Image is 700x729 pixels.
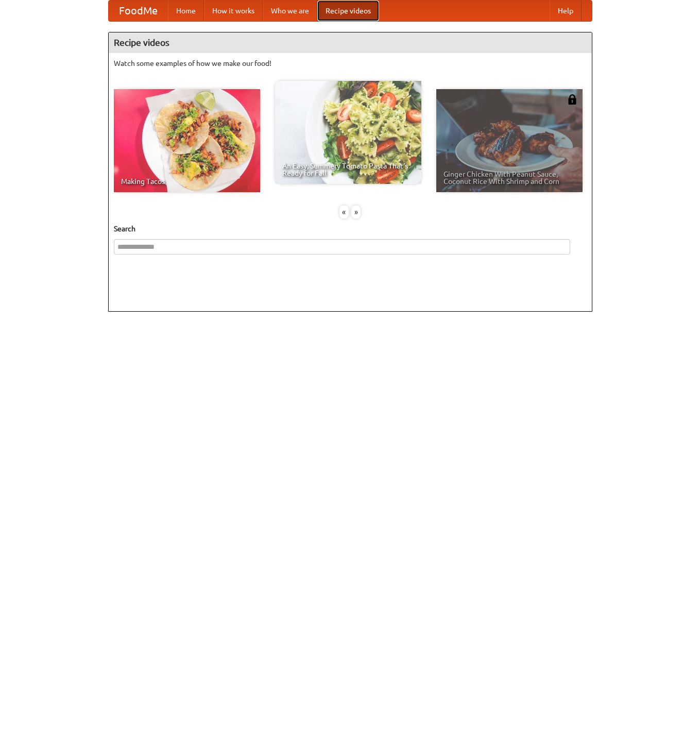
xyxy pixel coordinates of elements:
div: « [339,206,349,218]
a: Home [168,1,204,21]
h4: Recipe videos [109,32,592,53]
span: An Easy, Summery Tomato Pasta That's Ready for Fall [282,162,414,177]
a: Making Tacos [114,89,260,192]
a: Help [550,1,582,21]
a: Recipe videos [317,1,379,21]
a: FoodMe [109,1,168,21]
div: » [351,206,361,218]
span: Making Tacos [121,178,253,185]
p: Watch some examples of how we make our food! [114,58,587,69]
a: How it works [204,1,263,21]
a: An Easy, Summery Tomato Pasta That's Ready for Fall [275,81,421,184]
a: Who we are [263,1,317,21]
img: 483408.png [567,94,577,105]
h5: Search [114,224,587,234]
